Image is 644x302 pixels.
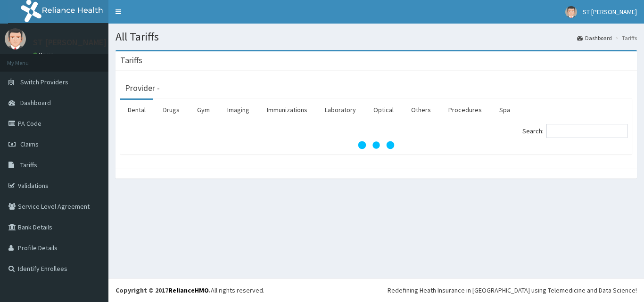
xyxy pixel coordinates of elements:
[522,124,627,138] label: Search:
[156,100,187,120] a: Drugs
[259,100,315,120] a: Immunizations
[546,124,627,138] input: Search:
[357,126,395,164] svg: audio-loading
[388,286,637,295] div: Redefining Heath Insurance in [GEOGRAPHIC_DATA] using Telemedicine and Data Science!
[577,34,612,42] a: Dashboard
[190,100,217,120] a: Gym
[441,100,489,120] a: Procedures
[5,28,26,49] img: User Image
[583,8,637,16] span: ST [PERSON_NAME]
[120,100,153,120] a: Dental
[116,286,211,294] strong: Copyright © 2017 .
[220,100,257,120] a: Imaging
[20,161,37,169] span: Tariffs
[492,100,518,120] a: Spa
[317,100,363,120] a: Laboratory
[613,34,637,42] li: Tariffs
[120,56,142,65] h3: Tariffs
[33,51,56,58] a: Online
[108,278,644,302] footer: All rights reserved.
[366,100,401,120] a: Optical
[33,38,107,47] p: ST [PERSON_NAME]
[125,84,160,92] h3: Provider -
[20,140,39,148] span: Claims
[20,98,51,107] span: Dashboard
[404,100,438,120] a: Others
[20,78,68,86] span: Switch Providers
[168,286,209,294] a: RelianceHMO
[565,6,577,18] img: User Image
[116,31,637,43] h1: All Tariffs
